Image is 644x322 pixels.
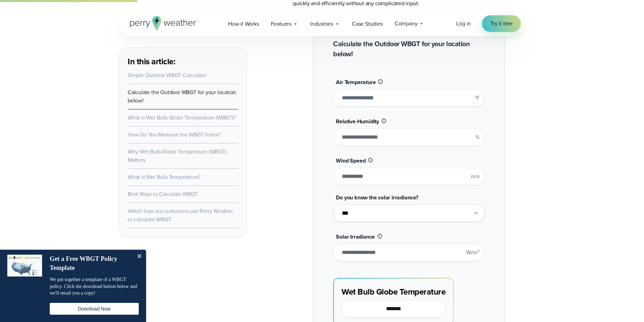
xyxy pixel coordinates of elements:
a: How Do You Measure the WBGT Index? [128,131,220,139]
a: How it Works [222,17,265,31]
a: Case Studies [346,17,389,31]
span: Do you know the solar irradiance? [336,193,418,201]
a: Simple Outdoor WBGT Calculator [128,71,207,79]
span: How it Works [228,20,259,28]
img: dialog featured image [7,255,42,276]
span: Air Temperature [336,78,376,86]
h3: In this article: [128,56,238,67]
a: Best Ways to Calculate WBGT [128,190,198,198]
a: Log in [456,19,471,28]
h2: Calculate the Outdoor WBGT for your location below! [333,39,484,59]
a: Watch how our customers use Perry Weather to calculate WBGT [128,207,233,223]
button: Download Now [50,303,139,315]
h4: Get a Free WBGT Policy Template [50,255,131,272]
span: Solar Irradiance [336,233,375,241]
a: Why Wet Bulb Globe Temperature (WBGT) Matters [128,148,227,164]
a: What is Wet Bulb Globe Temperature (WBGT)? [128,114,236,122]
span: Relative Humidity [336,117,379,125]
p: We put together a template of a WBGT policy. Click the download button below and we'll email you ... [50,276,139,297]
button: Close [132,250,146,264]
a: Calculate the Outdoor WBGT for your location below! [128,88,236,105]
span: Features [271,20,291,28]
a: What is Wet Bulb Temperature? [128,173,201,181]
a: Try it free [482,15,521,32]
span: Try it free [490,19,513,28]
span: Company [395,19,418,28]
span: Industries [310,20,333,28]
span: Wind Speed [336,157,365,165]
span: Case Studies [352,20,383,28]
